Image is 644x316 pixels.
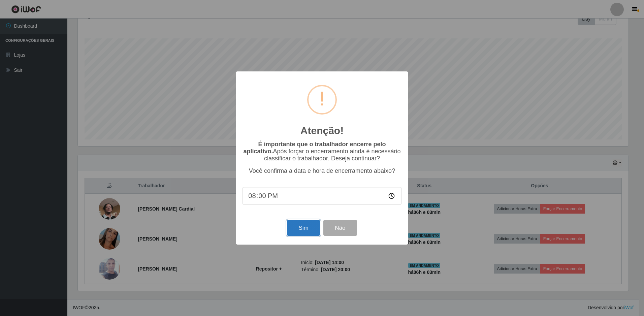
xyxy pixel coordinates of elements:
[243,141,401,162] p: Após forçar o encerramento ainda é necessário classificar o trabalhador. Deseja continuar?
[323,220,357,236] button: Não
[300,125,344,137] h2: Atenção!
[243,167,401,175] p: Você confirma a data e hora de encerramento abaixo?
[287,220,320,236] button: Sim
[243,141,386,155] b: É importante que o trabalhador encerre pelo aplicativo.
